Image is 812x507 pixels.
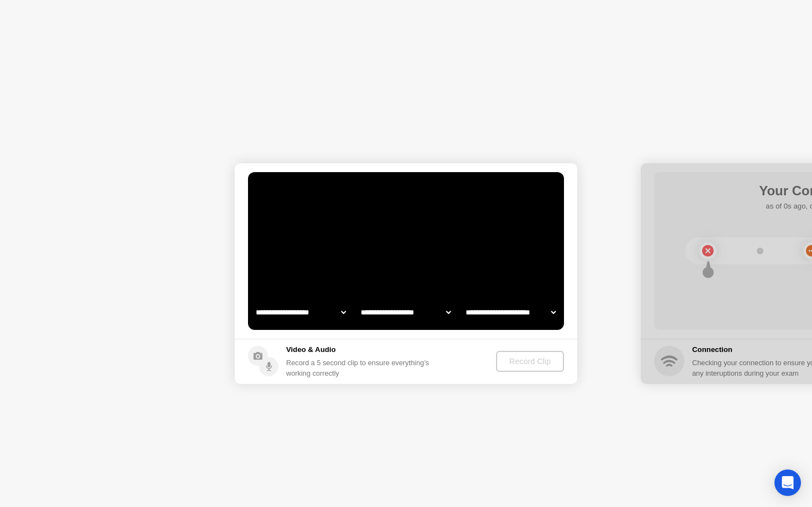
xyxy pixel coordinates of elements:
select: Available cameras [254,301,348,323]
button: Record Clip [496,351,564,372]
select: Available microphones [463,301,558,323]
h5: Video & Audio [286,344,434,355]
div: Record Clip [500,357,560,366]
div: Open Intercom Messenger [774,469,801,496]
div: Record a 5 second clip to ensure everything’s working correctly [286,357,434,378]
select: Available speakers [358,301,453,323]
